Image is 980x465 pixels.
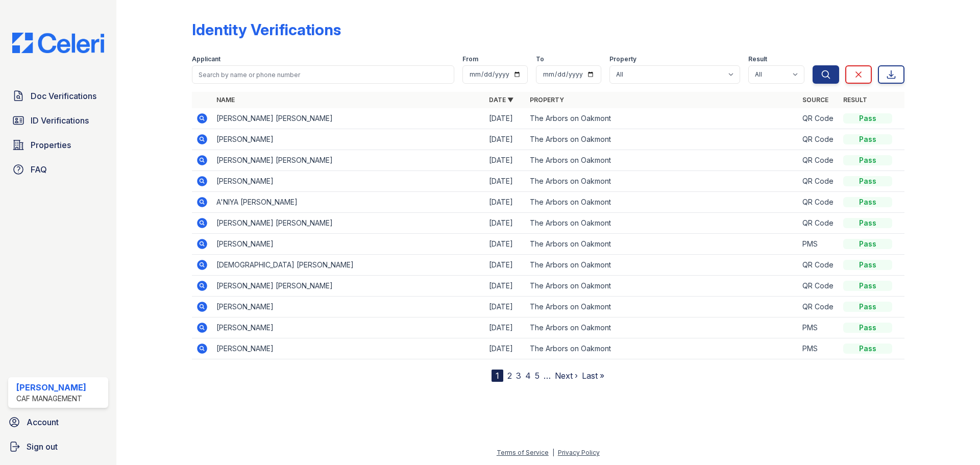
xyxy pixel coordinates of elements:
div: Pass [843,239,892,249]
td: [PERSON_NAME] [PERSON_NAME] [212,276,485,297]
td: [DATE] [485,192,526,213]
a: Source [802,96,828,104]
td: [PERSON_NAME] [PERSON_NAME] [212,150,485,171]
a: Privacy Policy [558,449,600,456]
td: [PERSON_NAME] [212,338,485,359]
td: The Arbors on Oakmont [526,234,798,255]
label: Property [609,55,636,63]
span: Properties [31,139,71,151]
td: PMS [798,234,839,255]
label: From [462,55,478,63]
td: [PERSON_NAME] [212,234,485,255]
div: [PERSON_NAME] [16,381,86,394]
div: | [552,449,554,456]
td: [PERSON_NAME] [212,297,485,317]
td: The Arbors on Oakmont [526,129,798,150]
td: [DATE] [485,317,526,338]
div: Identity Verifications [192,20,341,39]
div: Pass [843,176,892,186]
td: The Arbors on Oakmont [526,255,798,276]
td: [DATE] [485,234,526,255]
div: Pass [843,302,892,312]
td: QR Code [798,297,839,317]
td: QR Code [798,150,839,171]
td: QR Code [798,213,839,234]
span: Sign out [27,440,58,453]
td: The Arbors on Oakmont [526,317,798,338]
div: Pass [843,281,892,291]
a: FAQ [8,159,108,180]
td: QR Code [798,171,839,192]
td: A'NIYA [PERSON_NAME] [212,192,485,213]
span: ID Verifications [31,114,89,127]
td: QR Code [798,192,839,213]
div: Pass [843,260,892,270]
td: The Arbors on Oakmont [526,297,798,317]
div: Pass [843,197,892,207]
div: CAF Management [16,394,86,404]
td: QR Code [798,276,839,297]
a: Terms of Service [497,449,549,456]
td: QR Code [798,255,839,276]
td: The Arbors on Oakmont [526,192,798,213]
td: QR Code [798,108,839,129]
td: The Arbors on Oakmont [526,276,798,297]
td: [PERSON_NAME] [212,129,485,150]
a: Properties [8,135,108,155]
td: The Arbors on Oakmont [526,150,798,171]
span: Account [27,416,59,428]
td: [PERSON_NAME] [212,171,485,192]
span: Doc Verifications [31,90,96,102]
a: 4 [525,371,531,381]
td: [DATE] [485,297,526,317]
label: To [536,55,544,63]
input: Search by name or phone number [192,65,454,84]
td: The Arbors on Oakmont [526,213,798,234]
a: ID Verifications [8,110,108,131]
td: [PERSON_NAME] [PERSON_NAME] [212,213,485,234]
label: Result [748,55,767,63]
td: [DATE] [485,276,526,297]
div: Pass [843,155,892,165]
td: [DATE] [485,213,526,234]
a: 3 [516,371,521,381]
td: [PERSON_NAME] [PERSON_NAME] [212,108,485,129]
div: Pass [843,218,892,228]
span: … [544,370,551,382]
td: The Arbors on Oakmont [526,171,798,192]
a: 2 [507,371,512,381]
td: [DATE] [485,150,526,171]
td: PMS [798,338,839,359]
td: [DATE] [485,171,526,192]
label: Applicant [192,55,220,63]
div: Pass [843,134,892,144]
td: The Arbors on Oakmont [526,108,798,129]
a: Next › [555,371,578,381]
div: Pass [843,344,892,354]
td: QR Code [798,129,839,150]
td: The Arbors on Oakmont [526,338,798,359]
td: [PERSON_NAME] [212,317,485,338]
span: FAQ [31,163,47,176]
a: Account [4,412,112,432]
a: Doc Verifications [8,86,108,106]
div: Pass [843,113,892,124]
a: Name [216,96,235,104]
img: CE_Logo_Blue-a8612792a0a2168367f1c8372b55b34899dd931a85d93a1a3d3e32e68fde9ad4.png [4,33,112,53]
td: [DEMOGRAPHIC_DATA] [PERSON_NAME] [212,255,485,276]
div: Pass [843,323,892,333]
td: [DATE] [485,338,526,359]
td: [DATE] [485,129,526,150]
td: [DATE] [485,255,526,276]
div: 1 [492,370,503,382]
a: Last » [582,371,604,381]
a: Property [530,96,564,104]
a: 5 [535,371,540,381]
a: Date ▼ [489,96,513,104]
a: Sign out [4,436,112,457]
td: [DATE] [485,108,526,129]
td: PMS [798,317,839,338]
a: Result [843,96,867,104]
